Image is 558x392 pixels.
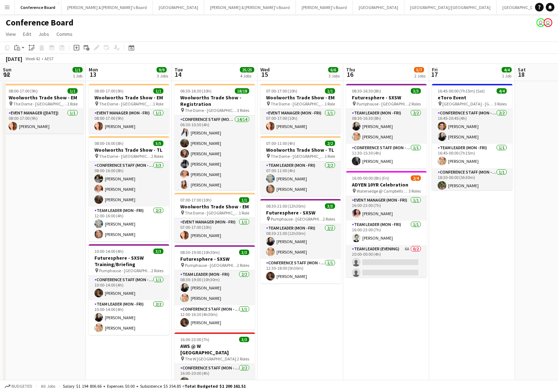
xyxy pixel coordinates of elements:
[2,70,11,79] span: 12
[3,84,83,133] app-job-card: 08:00-17:00 (9h)1/1Woolworths Trade Show - EM The Dome - [GEOGRAPHIC_DATA]1 RoleEvent Manager ([D...
[175,245,255,330] div: 08:30-19:00 (10h30m)3/3Futuresphere - SXSW Pumphouse - [GEOGRAPHIC_DATA]2 RolesTeam Leader (Mon -...
[4,382,33,390] button: Budgeted
[99,101,153,107] span: The Dome - [GEOGRAPHIC_DATA]
[63,383,246,389] div: Salary $1 194 806.66 + Expenses $0.00 + Subsistence $5 354.85 =
[6,17,74,28] h1: Conference Board
[329,73,340,79] div: 3 Jobs
[3,109,83,133] app-card-role: Event Manager ([DATE])1/108:00-17:00 (9h)[PERSON_NAME]
[502,73,511,79] div: 1 Job
[89,300,169,335] app-card-role: Team Leader (Mon - Fri)2/210:00-14:00 (4h)[PERSON_NAME][PERSON_NAME]
[89,84,169,133] app-job-card: 08:00-17:00 (9h)1/1Woolworths Trade Show - EM The Dome - [GEOGRAPHIC_DATA]1 RoleEvent Manager (Mo...
[239,250,249,255] span: 3/3
[153,0,204,14] button: [GEOGRAPHIC_DATA]
[15,0,61,14] button: Conference Board
[432,84,512,190] app-job-card: 16:45-00:00 (7h15m) (Sat)4/4eToro Event [GEOGRAPHIC_DATA] - [GEOGRAPHIC_DATA]3 RolesConference St...
[438,88,485,94] span: 16:45-00:00 (7h15m) (Sat)
[185,263,237,268] span: Pumphouse - [GEOGRAPHIC_DATA]
[38,31,49,37] span: Jobs
[325,101,335,107] span: 1 Role
[442,101,494,107] span: [GEOGRAPHIC_DATA] - [GEOGRAPHIC_DATA]
[346,109,427,144] app-card-role: Team Leader (Mon - Fri)2/208:30-16:30 (8h)[PERSON_NAME][PERSON_NAME]
[185,383,246,389] span: Total Budgeted $1 200 161.51
[346,144,427,168] app-card-role: Conference Staff (Mon - Fri)1/111:30-15:30 (4h)[PERSON_NAME]
[67,101,78,107] span: 1 Role
[73,73,82,79] div: 1 Job
[36,29,52,39] a: Jobs
[180,88,211,94] span: 06:30-16:30 (10h)
[89,207,169,241] app-card-role: Team Leader (Mon - Fri)2/212:00-16:00 (4h)[PERSON_NAME][PERSON_NAME]
[61,0,153,14] button: [PERSON_NAME] & [PERSON_NAME]'s Board
[11,384,32,389] span: Budgeted
[240,67,254,72] span: 25/25
[68,88,78,94] span: 1/1
[357,188,409,194] span: Watersedge @ Campbells Stores - The Rocks
[352,88,381,94] span: 08:30-16:30 (8h)
[260,161,341,196] app-card-role: Team Leader (Mon - Fri)2/207:00-11:00 (4h)[PERSON_NAME][PERSON_NAME]
[175,84,255,190] app-job-card: 06:30-16:30 (10h)18/18Woolworths Trade Show - Registration The Dome - [GEOGRAPHIC_DATA]3 RolesCon...
[544,18,552,27] app-user-avatar: Kristelle Bristow
[89,147,169,153] h3: Woolworths Trade Show - TL
[151,154,163,159] span: 2 Roles
[99,268,151,273] span: Pumphouse - [GEOGRAPHIC_DATA]
[325,88,335,94] span: 1/1
[3,29,19,39] a: View
[260,259,341,283] app-card-role: Conference Staff (Mon - Fri)1/112:30-18:00 (5h30m)[PERSON_NAME]
[23,31,31,37] span: Edit
[411,175,421,181] span: 2/4
[404,0,497,14] button: [GEOGRAPHIC_DATA]/[GEOGRAPHIC_DATA]
[409,101,421,107] span: 2 Roles
[260,66,270,73] span: Wed
[175,270,255,305] app-card-role: Team Leader (Mon - Fri)2/208:30-19:00 (10h30m)[PERSON_NAME][PERSON_NAME]
[325,154,335,159] span: 1 Role
[94,249,124,254] span: 10:00-14:00 (4h)
[352,175,389,181] span: 16:00-00:00 (8h) (Fri)
[346,66,355,73] span: Thu
[235,88,249,94] span: 18/18
[89,244,169,335] app-job-card: 10:00-14:00 (4h)3/3Futuresphere - SXSW Training/Briefing Pumphouse - [GEOGRAPHIC_DATA]2 RolesConf...
[185,356,236,362] span: The W [GEOGRAPHIC_DATA]
[346,221,427,245] app-card-role: Team Leader (Mon - Fri)1/116:00-23:00 (7h)[PERSON_NAME]
[89,276,169,300] app-card-role: Conference Staff (Mon - Fri)1/110:00-14:00 (4h)[PERSON_NAME]
[536,18,545,27] app-user-avatar: Kristelle Bristow
[414,73,426,79] div: 2 Jobs
[346,94,427,101] h3: Futuresphere - SXSW
[237,108,249,113] span: 3 Roles
[24,56,42,61] span: Week 42
[185,210,239,216] span: The Dome - [GEOGRAPHIC_DATA]
[6,31,16,37] span: View
[6,55,22,62] div: [DATE]
[153,249,163,254] span: 3/3
[239,337,249,342] span: 3/3
[502,67,512,72] span: 4/4
[173,70,183,79] span: 14
[346,171,427,277] app-job-card: 16:00-00:00 (8h) (Fri)2/4ADYEN 10YR Celebration Watersedge @ Campbells Stores - The Rocks3 RolesE...
[357,101,409,107] span: Pumphouse - [GEOGRAPHIC_DATA]
[431,70,438,79] span: 17
[346,181,427,188] h3: ADYEN 10YR Celebration
[89,94,169,101] h3: Woolworths Trade Show - EM
[73,67,83,72] span: 1/1
[88,70,98,79] span: 13
[175,305,255,330] app-card-role: Conference Staff (Mon - Fri)1/112:00-16:30 (4h30m)[PERSON_NAME]
[39,383,57,389] span: All jobs
[346,84,427,168] app-job-card: 08:30-16:30 (8h)3/3Futuresphere - SXSW Pumphouse - [GEOGRAPHIC_DATA]2 RolesTeam Leader (Mon - Fri...
[89,66,98,73] span: Mon
[157,73,168,79] div: 3 Jobs
[260,109,341,133] app-card-role: Event Manager (Mon - Fri)1/107:00-17:00 (10h)[PERSON_NAME]
[151,268,163,273] span: 2 Roles
[497,0,548,14] button: [GEOGRAPHIC_DATA]
[260,199,341,283] app-job-card: 08:30-21:00 (12h30m)3/3Futuresphere - SXSW Pumphouse - [GEOGRAPHIC_DATA]2 RolesTeam Leader (Mon -...
[328,67,338,72] span: 6/6
[346,245,427,280] app-card-role: Team Leader (Evening)6A0/220:00-00:00 (4h)
[259,70,270,79] span: 15
[94,141,124,146] span: 08:00-16:00 (8h)
[175,218,255,242] app-card-role: Event Manager (Mon - Fri)1/107:00-17:00 (10h)[PERSON_NAME]
[266,141,295,146] span: 07:00-11:00 (4h)
[325,203,335,209] span: 3/3
[260,136,341,196] app-job-card: 07:00-11:00 (4h)2/2Woolworths Trade Show - TL The Dome - [GEOGRAPHIC_DATA]1 RoleTeam Leader (Mon ...
[89,255,169,268] h3: Futuresphere - SXSW Training/Briefing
